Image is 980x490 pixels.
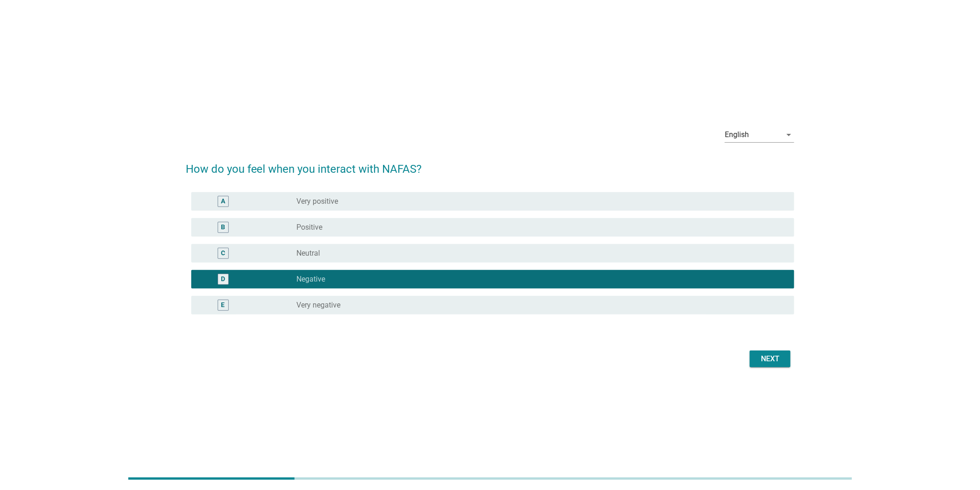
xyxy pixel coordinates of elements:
[221,197,225,207] div: A
[757,353,783,364] div: Next
[296,275,325,284] label: Negative
[783,129,794,140] i: arrow_drop_down
[725,131,749,139] div: English
[296,223,322,232] label: Positive
[296,197,338,206] label: Very positive
[296,301,340,310] label: Very negative
[221,223,225,232] div: B
[296,249,320,258] label: Neutral
[221,249,225,258] div: C
[750,351,791,367] button: Next
[221,301,225,310] div: E
[186,151,795,177] h2: How do you feel when you interact with NAFAS?
[221,275,225,284] div: D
